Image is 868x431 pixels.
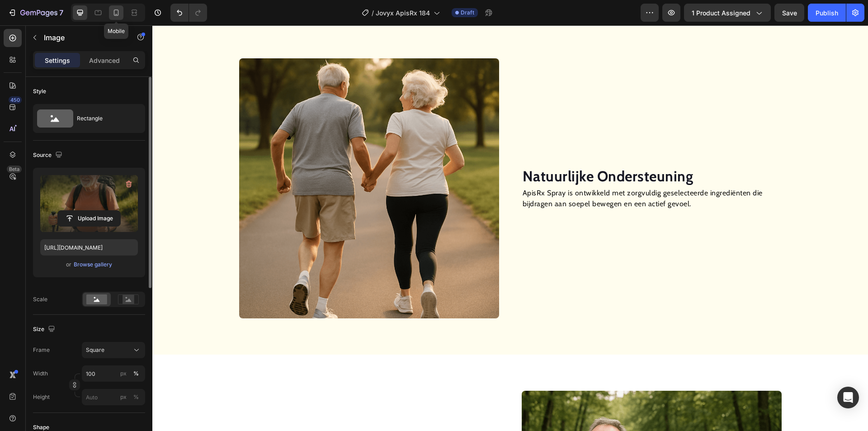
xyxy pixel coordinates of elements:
[33,393,50,401] label: Height
[74,260,112,269] div: Browse gallery
[376,8,430,18] span: Jovyx ApisRx 184
[57,210,121,227] button: Upload Image
[7,166,22,173] div: Beta
[9,96,22,104] div: 450
[87,33,347,293] img: gempages_567878839066166209-43350d0f-1429-4a83-bc48-fffd7f75fc1f.png
[372,8,374,18] span: /
[808,4,846,22] button: Publish
[33,346,50,354] label: Frame
[40,239,138,256] input: https://example.com/image.jpg
[82,342,145,358] button: Square
[131,368,142,379] button: px
[133,393,139,401] div: %
[66,259,71,270] span: or
[120,369,127,378] div: px
[4,4,67,22] button: 7
[170,4,207,22] div: Undo/Redo
[82,389,145,405] input: px%
[837,387,859,408] div: Open Intercom Messenger
[370,142,541,160] strong: Natuurlijke Ondersteuning
[33,323,57,336] div: Size
[782,9,797,17] span: Save
[33,87,46,95] div: Style
[131,392,142,403] button: px
[692,8,750,18] span: 1 product assigned
[59,7,63,18] p: 7
[816,8,838,18] div: Publish
[774,4,804,22] button: Save
[33,149,64,161] div: Source
[33,369,48,378] label: Width
[77,108,132,129] div: Rectangle
[133,369,139,378] div: %
[152,25,868,431] iframe: Design area
[89,56,120,65] p: Advanced
[86,346,104,354] span: Square
[684,4,771,22] button: 1 product assigned
[370,162,628,184] p: ApisRx Spray is ontwikkeld met zorgvuldig geselecteerde ingrediënten die bijdragen aan soepel bew...
[73,260,113,269] button: Browse gallery
[82,365,145,382] input: px%
[120,393,127,401] div: px
[118,368,129,379] button: %
[118,392,129,403] button: %
[33,295,47,303] div: Scale
[461,9,474,17] span: Draft
[45,56,70,65] p: Settings
[44,32,121,43] p: Image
